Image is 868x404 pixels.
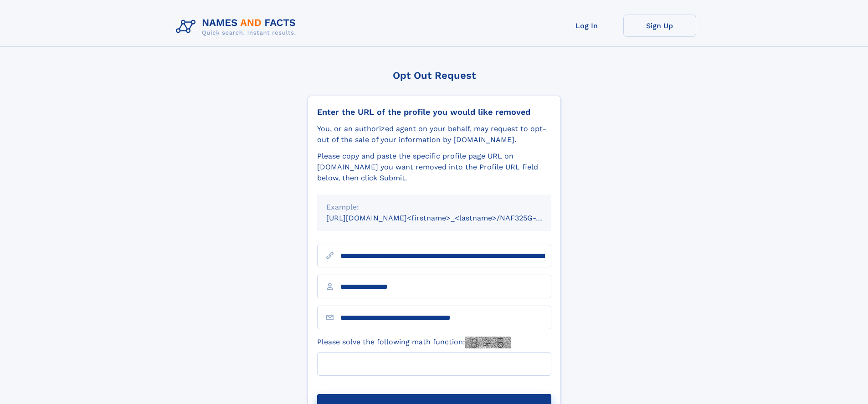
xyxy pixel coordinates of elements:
[623,15,696,37] a: Sign Up
[326,214,569,222] small: [URL][DOMAIN_NAME]<firstname>_<lastname>/NAF325G-xxxxxxxx
[317,107,551,117] div: Enter the URL of the profile you would like removed
[317,337,511,348] label: Please solve the following math function:
[317,151,551,184] div: Please copy and paste the specific profile page URL on [DOMAIN_NAME] you want removed into the Pr...
[172,15,303,39] img: Logo Names and Facts
[317,123,551,145] div: You, or an authorized agent on your behalf, may request to opt-out of the sale of your informatio...
[308,70,561,81] div: Opt Out Request
[550,15,623,37] a: Log In
[326,202,542,213] div: Example:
